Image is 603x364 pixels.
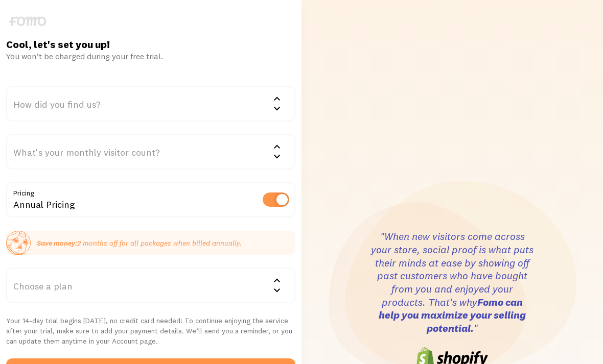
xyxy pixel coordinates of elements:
strong: Save money: [37,238,77,248]
div: Choose a plan [6,268,295,303]
div: How did you find us? [6,86,295,122]
h3: "When new visitors come across your store, social proof is what puts their minds at ease by showi... [370,230,534,335]
img: fomo-logo-gray-b99e0e8ada9f9040e2984d0d95b3b12da0074ffd48d1e5cb62ac37fc77b0b268.svg [9,16,46,26]
div: What's your monthly visitor count? [6,134,295,169]
p: Your 14-day trial begins [DATE], no credit card needed! To continue enjoying the service after yo... [6,316,295,346]
div: Annual Pricing [6,182,295,219]
p: 2 months off for all packages when billed annually. [37,238,242,248]
h1: Cool, let's set you up! [6,38,295,51]
div: You won’t be charged during your free trial. [6,51,295,61]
